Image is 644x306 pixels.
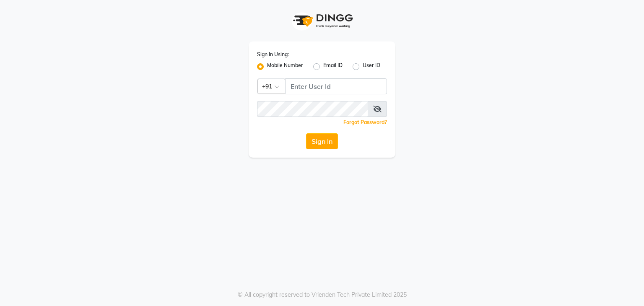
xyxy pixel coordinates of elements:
[257,51,289,58] label: Sign In Using:
[306,133,338,149] button: Sign In
[267,62,303,72] label: Mobile Number
[323,62,343,72] label: Email ID
[343,119,387,125] a: Forgot Password?
[257,101,368,117] input: Username
[285,78,387,94] input: Username
[288,8,356,33] img: logo1.svg
[363,62,380,72] label: User ID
